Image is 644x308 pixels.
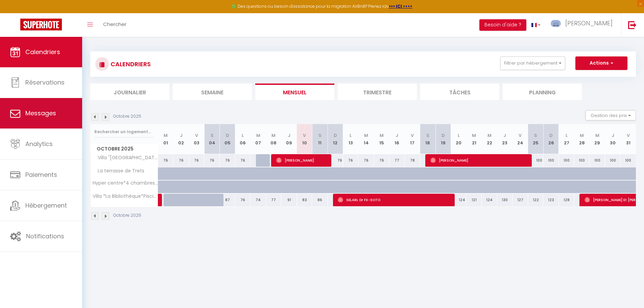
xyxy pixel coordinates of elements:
abbr: S [318,132,321,139]
div: 83 [297,194,312,206]
th: 04 [204,124,220,154]
div: 76 [328,154,343,167]
abbr: M [364,132,368,139]
div: 100 [559,154,574,167]
th: 08 [266,124,282,154]
th: 12 [328,124,343,154]
span: [PERSON_NAME] [565,19,613,27]
abbr: S [211,132,214,139]
abbr: D [226,132,229,139]
abbr: V [303,132,306,139]
div: 100 [620,154,636,167]
span: Notifications [26,232,64,240]
span: Villa "[GEOGRAPHIC_DATA]" [92,154,159,162]
th: 02 [173,124,189,154]
a: Chercher [98,13,132,37]
h3: CALENDRIERS [109,56,151,72]
span: Octobre 2025 [91,144,158,154]
abbr: V [411,132,414,139]
p: Octobre 2025 [113,113,141,120]
th: 11 [312,124,328,154]
div: 121 [466,194,482,206]
span: Hébergement [25,201,67,210]
th: 09 [281,124,297,154]
abbr: L [242,132,244,139]
div: 76 [173,154,189,167]
th: 26 [543,124,559,154]
th: 25 [528,124,544,154]
div: 77 [266,194,282,206]
p: Octobre 2025 [113,212,141,219]
th: 05 [220,124,235,154]
th: 23 [497,124,513,154]
li: Trimestre [338,84,417,100]
div: 76 [204,154,220,167]
th: 03 [189,124,205,154]
div: 127 [512,194,528,206]
th: 20 [451,124,467,154]
span: Analytics [25,140,53,148]
span: [PERSON_NAME] [276,154,328,167]
th: 15 [374,124,389,154]
li: Mensuel [255,84,334,100]
div: 100 [528,154,544,167]
abbr: D [334,132,337,139]
div: 100 [543,154,559,167]
abbr: L [566,132,568,139]
abbr: M [164,132,168,139]
div: 74 [251,194,266,206]
abbr: M [487,132,492,139]
li: Semaine [173,84,252,100]
abbr: S [426,132,429,139]
span: SELARL Dr FX-SOTO [338,193,452,206]
abbr: M [256,132,260,139]
img: logout [628,21,637,29]
button: Besoin d'aide ? [479,19,526,31]
abbr: J [612,132,614,139]
input: Rechercher un logement... [94,126,154,138]
button: Actions [575,56,627,70]
th: 14 [358,124,374,154]
button: Gestion des prix [586,110,636,120]
div: 76 [220,154,235,167]
abbr: V [195,132,198,139]
div: 76 [158,154,174,167]
th: 01 [158,124,174,154]
div: 76 [343,154,359,167]
th: 21 [466,124,482,154]
abbr: V [627,132,630,139]
span: La terrasse de Trets [92,167,146,175]
abbr: J [288,132,290,139]
th: 30 [605,124,621,154]
span: [PERSON_NAME] [430,154,529,167]
div: 123 [543,194,559,206]
li: Journalier [90,84,169,100]
div: 76 [235,154,251,167]
div: 124 [451,194,467,206]
th: 07 [251,124,266,154]
strong: >>> ICI <<<< [389,3,412,9]
th: 22 [482,124,497,154]
div: 76 [358,154,374,167]
abbr: M [380,132,384,139]
a: ... [PERSON_NAME] [546,13,621,37]
th: 29 [590,124,605,154]
span: Villa *La Bibliothèque*Piscine*Climatisée [92,194,159,199]
th: 28 [574,124,590,154]
div: 91 [281,194,297,206]
abbr: S [534,132,537,139]
div: 77 [389,154,405,167]
span: Réservations [25,78,65,87]
div: 78 [405,154,420,167]
img: ... [551,20,561,27]
abbr: D [549,132,553,139]
th: 31 [620,124,636,154]
div: 76 [235,194,251,206]
th: 19 [435,124,451,154]
div: 124 [482,194,497,206]
th: 27 [559,124,574,154]
button: Filtrer par hébergement [500,56,565,70]
span: Paiements [25,170,57,179]
div: 130 [497,194,513,206]
abbr: M [580,132,584,139]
